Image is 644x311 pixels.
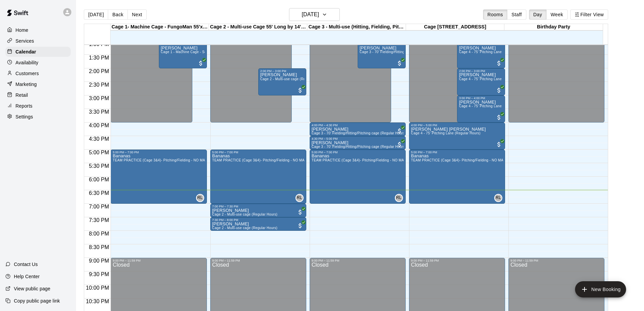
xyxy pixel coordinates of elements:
span: All customers have paid [297,222,304,229]
div: 4:00 PM – 5:00 PM [411,124,503,127]
span: TEAM PRACTICE (Cage 3&4)- Pitching/Fielding - NO MACHINE [411,158,515,162]
div: 2:00 PM – 3:00 PM: Felipe Mata [457,68,505,95]
p: View public page [14,285,50,292]
button: Day [529,9,547,20]
div: 5:00 PM – 7:00 PM [312,151,404,154]
button: Filter View [570,9,608,20]
span: 4:30 PM [87,136,111,142]
div: Ryan Leos [395,194,403,202]
div: 9:00 PM – 11:59 PM [212,259,304,262]
button: [DATE] [84,9,108,20]
div: 2:00 PM – 3:00 PM [459,69,503,73]
span: Cage 3 - 70' Fielding/Hitting/Pitching cage (Regular Hours) [312,131,406,135]
span: All customers have paid [396,60,403,67]
span: 9:00 PM [87,258,111,264]
span: 10:00 PM [84,285,111,291]
a: Marketing [5,79,71,89]
span: RL [496,195,501,201]
div: 5:00 PM – 7:00 PM: Bananas [310,150,406,204]
span: 7:00 PM [87,204,111,209]
span: 8:30 PM [87,244,111,250]
span: TEAM PRACTICE (Cage 3&4)- Pitching/Fielding - NO MACHINE [212,158,316,162]
p: Calendar [16,48,36,55]
div: 9:00 PM – 11:59 PM [411,259,503,262]
span: 3:30 PM [87,109,111,115]
span: 5:30 PM [87,163,111,169]
button: Next [127,9,146,20]
span: RL [297,195,302,201]
span: Cage 4 - 75' Pitching Lane (Regular Hours) [459,77,528,81]
button: Staff [507,9,526,20]
a: Calendar [5,47,71,57]
span: 8:00 PM [87,231,111,237]
div: 7:00 PM – 7:30 PM: Evan Lindquist [210,204,306,217]
span: Ryan Leos [298,194,304,202]
span: 2:00 PM [87,68,111,74]
span: Ryan Leos [398,194,403,202]
div: Customers [5,68,71,79]
div: 5:00 PM – 7:00 PM: Bananas [409,150,505,204]
div: 1:00 PM – 2:00 PM: Griffin LaVergne [457,41,505,68]
div: 2:00 PM – 3:00 PM: Adrienne Escobedo [258,68,306,95]
p: Availability [16,59,39,66]
div: 9:00 PM – 11:59 PM [510,259,602,262]
div: Cage 3 - Multi-use (Hitting, Fielding, Pitching work) 75x13' Cage [307,24,406,30]
a: Reports [5,101,71,111]
h6: [DATE] [302,10,319,19]
span: TEAM PRACTICE (Cage 3&4)- Pitching/Fielding - NO MACHINE [113,158,216,162]
span: All customers have paid [496,87,502,94]
span: Cage 2 - Multi-use cage (Regular Hours) [212,226,278,230]
span: 4:00 PM [87,123,111,128]
span: Cage 3 - 70' Fielding/Hitting/Pitching cage (Regular Hours) [360,50,454,54]
span: Cage 2 - Multi-use cage (Regular Hours) [260,77,326,81]
div: 3:00 PM – 4:00 PM [459,96,503,100]
div: Home [5,25,71,35]
a: Settings [5,112,71,122]
button: Week [546,9,568,20]
span: 2:30 PM [87,82,111,88]
span: All customers have paid [396,128,403,134]
span: 6:30 PM [87,190,111,196]
p: Copy public page link [14,297,60,304]
div: 5:00 PM – 7:00 PM [411,151,503,154]
div: Retail [5,90,71,100]
div: 4:00 PM – 5:00 PM: Sutton Canlas [409,123,505,150]
span: 6:00 PM [87,177,111,182]
div: Ryan Leos [494,194,502,202]
a: Availability [5,58,71,68]
span: Cage 4 - 75' Pitching Lane (Regular Hours) [459,50,528,54]
span: All customers have paid [297,87,304,94]
span: TEAM PRACTICE (Cage 3&4)- Pitching/Fielding - NO MACHINE [312,158,415,162]
div: 5:00 PM – 7:00 PM [113,151,205,154]
div: Ryan Leos [295,194,304,202]
div: Cage 1- Machine Cage - FungoMan 55'x14'Wide [111,24,209,30]
span: Cage 1 - Machine Cage - Softball/Baseball - with HitTrax (Regular Hours) [161,50,279,54]
div: Birthday Party [504,24,603,30]
p: Services [16,38,34,44]
div: 2:00 PM – 3:00 PM [260,69,304,73]
div: 4:00 PM – 4:30 PM [312,124,404,127]
div: 4:30 PM – 5:00 PM: Kannon Vaughan [310,136,406,150]
span: RL [197,195,203,201]
div: 4:00 PM – 4:30 PM: Kannon Vaughan [310,123,406,136]
div: 1:00 PM – 2:00 PM: Paul Johnson [358,41,406,68]
p: Settings [16,113,33,120]
div: Cage 2 - Multi-use Cage 55' Long by 14' Wide (No Machine) [209,24,307,30]
button: Rooms [483,9,507,20]
div: 1:00 PM – 2:00 PM: Adrienne Escobedo [159,41,207,68]
span: All customers have paid [297,209,304,216]
span: Cage 4 - 75' Pitching Lane (Regular Hours) [411,131,480,135]
span: Cage 2 - Multi-use cage (Regular Hours) [212,213,278,216]
div: 3:00 PM – 4:00 PM: Felipe Mata [457,95,505,123]
a: Services [5,36,71,46]
span: 9:30 PM [87,271,111,277]
div: 7:30 PM – 8:00 PM: Evan Lindquist [210,217,306,231]
span: Cage 4 - 75' Pitching Lane (Regular Hours) [459,104,528,108]
p: Contact Us [14,261,38,268]
span: Ryan Leos [199,194,204,202]
div: 5:00 PM – 7:00 PM: Bananas [210,150,306,204]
